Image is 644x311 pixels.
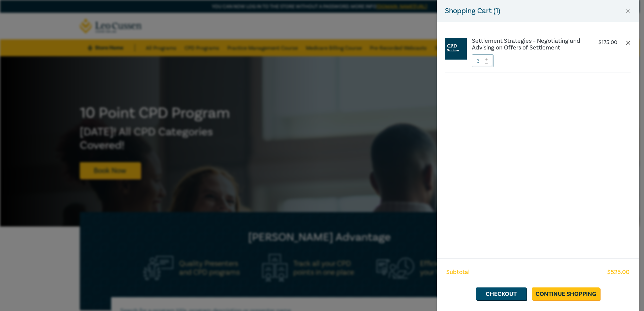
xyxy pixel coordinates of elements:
p: $ 175.00 [599,39,617,46]
span: Subtotal [446,268,470,277]
h5: Shopping Cart ( 1 ) [445,5,500,16]
img: CPD%20Seminar.jpg [445,38,467,60]
a: Settlement Strategies – Negotiating and Advising on Offers of Settlement [472,38,584,51]
button: Close [625,8,631,14]
input: 1 [472,55,493,67]
a: Checkout [476,287,526,300]
span: $ 525.00 [607,268,630,277]
a: Continue Shopping [532,287,600,300]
